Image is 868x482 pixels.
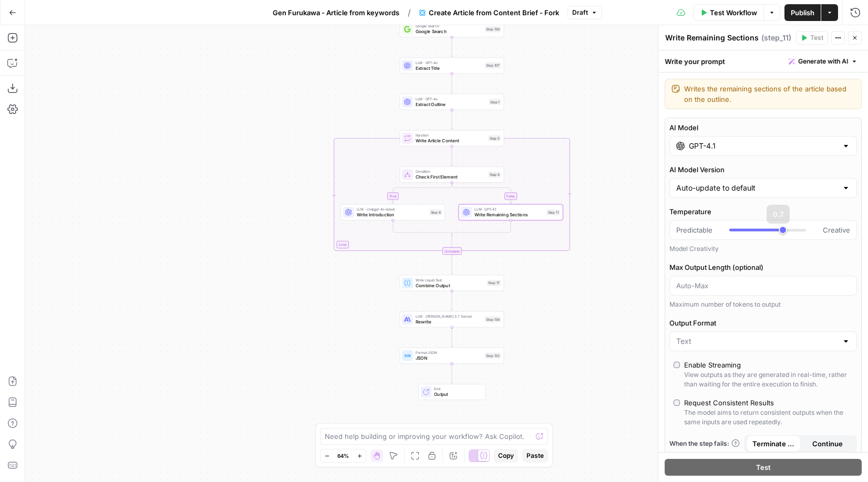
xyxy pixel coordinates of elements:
span: Copy [498,451,514,460]
div: Enable Streaming [684,360,741,370]
g: Edge from step_138 to step_132 [451,328,453,347]
label: AI Model [669,122,857,133]
span: Paste [526,451,544,460]
g: Edge from step_11 to step_6-conditional-end [452,221,511,236]
span: Output [434,391,480,398]
div: LLM · GPT-4oExtract OutlineStep 1 [400,94,504,110]
div: Request Consistent Results [684,397,774,408]
input: Auto-Max [676,280,850,291]
g: Edge from step_5 to step_6 [451,146,453,166]
span: Publish [791,7,814,18]
button: Test [796,31,828,45]
span: Google Search [416,28,482,35]
div: Complete [442,247,462,255]
span: Create Article from Content Brief - Fork [429,7,559,18]
button: Generate with AI [784,55,862,68]
div: The model aims to return consistent outputs when the same inputs are used repeatedly. [684,408,853,427]
button: Continue [801,435,855,452]
span: LLM · GPT-4o [416,60,482,65]
g: Edge from step_1 to step_5 [451,110,453,129]
div: Step 17 [487,280,501,286]
button: Create Article from Content Brief - Fork [413,4,565,21]
g: Edge from step_139 to step_107 [451,37,453,57]
div: LoopIterationWrite Article ContentStep 5 [400,130,504,146]
button: Publish [784,4,821,21]
span: Format JSON [416,350,482,355]
span: Write Article Content [416,137,485,144]
span: LLM · [PERSON_NAME] 3.7 Sonnet [416,313,482,319]
span: Iteration [416,132,485,138]
div: Step 139 [485,26,501,33]
div: Format JSONJSONStep 132 [400,348,504,364]
div: View outputs as they are generated in real-time, rather than waiting for the entire execution to ... [684,370,853,389]
div: Step 1 [489,99,501,105]
span: LLM · chatgpt-4o-latest [357,206,427,212]
span: LLM · GPT-4.1 [474,206,544,212]
label: AI Model Version [669,164,857,175]
span: 64% [337,452,349,460]
span: Continue [812,438,843,449]
input: Text [676,336,838,347]
div: Write your prompt [658,50,868,72]
div: Step 107 [485,62,501,69]
span: Gen Furukawa - Article from keywords [273,7,399,18]
div: Step 8 [429,209,442,216]
span: Creative [823,225,850,235]
div: ConditionCheck First ElementStep 6 [400,166,504,183]
g: Edge from step_6 to step_11 [452,183,512,204]
span: Condition [416,169,485,174]
button: Copy [494,449,518,463]
div: Maximum number of tokens to output [669,300,857,309]
input: Enable StreamingView outputs as they are generated in real-time, rather than waiting for the enti... [674,362,680,368]
div: Step 6 [488,172,501,178]
div: Model Creativity [669,244,857,254]
span: Predictable [676,225,712,235]
div: Step 132 [485,353,501,359]
span: Rewrite [416,318,482,325]
span: Check First Element [416,174,485,181]
span: / [408,6,411,19]
button: Draft [567,6,602,19]
label: Output Format [669,318,857,328]
span: Extract Title [416,65,482,71]
div: EndOutput [400,384,504,400]
g: Edge from step_107 to step_1 [451,74,453,93]
span: Extract Outline [416,101,487,108]
div: Google SearchGoogle SearchStep 139 [400,21,504,37]
span: Terminate Workflow [752,438,794,449]
span: Write Remaining Sections [474,211,544,218]
g: Edge from step_8 to step_6-conditional-end [393,221,452,236]
span: Write Liquid Text [416,277,484,282]
g: Edge from step_132 to end [451,364,453,383]
span: Test Workflow [710,7,757,18]
button: Gen Furukawa - Article from keywords [266,4,406,21]
span: Google Search [416,24,482,29]
label: Max Output Length (optional) [669,262,857,273]
span: JSON [416,354,482,361]
g: Edge from step_5-iteration-end to step_17 [451,255,453,274]
div: Step 5 [488,135,501,142]
a: When the step fails: [669,439,740,448]
div: Step 11 [546,209,560,216]
div: Step 138 [485,316,501,322]
div: LLM · chatgpt-4o-latestWrite IntroductionStep 8 [340,204,445,221]
textarea: Write Remaining Sections [665,33,759,43]
div: LLM · [PERSON_NAME] 3.7 SonnetRewriteStep 138 [400,311,504,328]
g: Edge from step_6 to step_8 [392,183,452,204]
div: Write Liquid TextCombine OutputStep 17 [400,275,504,291]
label: Temperature [669,206,857,217]
div: LLM · GPT-4.1Write Remaining SectionsStep 11 [459,204,563,221]
span: End [434,386,480,392]
textarea: Writes the remaining sections of the article based on the outline. [684,83,855,104]
span: Draft [572,8,588,17]
input: Select a model [689,141,838,151]
span: ( step_11 ) [761,33,791,43]
span: Test [756,462,771,473]
div: LLM · GPT-4oExtract TitleStep 107 [400,57,504,74]
span: Write Introduction [357,211,427,218]
span: LLM · GPT-4o [416,96,487,101]
g: Edge from step_17 to step_138 [451,291,453,310]
button: Test Workflow [694,4,763,21]
input: Request Consistent ResultsThe model aims to return consistent outputs when the same inputs are us... [674,400,680,406]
